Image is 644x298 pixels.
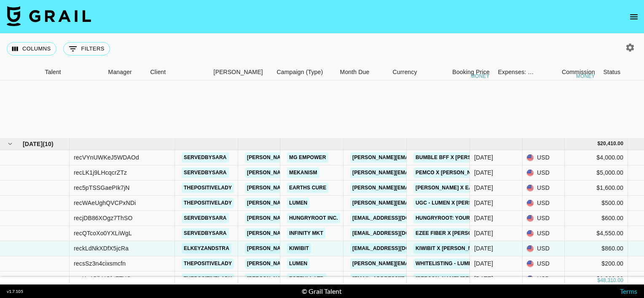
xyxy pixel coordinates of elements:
[600,277,623,284] div: 48,310.00
[340,64,370,80] div: Month Due
[565,226,628,241] div: $4,550.00
[565,181,628,196] div: $1,600.00
[474,259,493,268] div: Oct '25
[74,199,136,207] div: recWAeUghQVCPxNDi
[413,213,549,223] a: Hungryroot: Your Partner in Healthy Living
[597,277,600,284] div: $
[287,213,340,223] a: Hungryroot Inc.
[350,183,488,193] a: [PERSON_NAME][EMAIL_ADDRESS][DOMAIN_NAME]
[108,64,132,80] div: Manager
[350,258,488,269] a: [PERSON_NAME][EMAIL_ADDRESS][DOMAIN_NAME]
[182,258,234,269] a: thepositivelady
[565,150,628,165] div: $4,000.00
[600,140,623,147] div: 20,410.00
[562,64,595,80] div: Commission
[23,140,43,148] span: [DATE]
[245,228,426,239] a: [PERSON_NAME][EMAIL_ADDRESS][PERSON_NAME][DOMAIN_NAME]
[474,199,493,207] div: Oct '25
[302,287,342,295] div: © Grail Talent
[182,183,234,193] a: thepositivelady
[523,226,565,241] div: USD
[245,168,426,178] a: [PERSON_NAME][EMAIL_ADDRESS][PERSON_NAME][DOMAIN_NAME]
[7,6,91,26] img: Grail Talent
[182,243,231,254] a: elkeyzandstra
[523,196,565,211] div: USD
[74,259,126,268] div: recsSz3n4cixsmcfn
[350,168,531,178] a: [PERSON_NAME][EMAIL_ADDRESS][PERSON_NAME][DOMAIN_NAME]
[182,168,229,178] a: servedbysara
[523,271,565,287] div: USD
[43,140,54,148] span: ( 10 )
[182,152,229,163] a: servedbysara
[287,183,328,193] a: Earths Cure
[104,64,146,80] div: Manager
[287,168,319,178] a: Mekanism
[287,228,325,239] a: Infinity Mkt
[413,228,498,239] a: Ezee Fiber X [PERSON_NAME]
[565,241,628,256] div: $860.00
[287,274,326,284] a: Zoefull LTD
[245,243,426,254] a: [PERSON_NAME][EMAIL_ADDRESS][PERSON_NAME][DOMAIN_NAME]
[576,74,595,79] div: money
[7,289,23,294] div: v 1.7.105
[474,274,493,283] div: Oct '25
[74,168,127,177] div: recLK1j9LHcqcrZTz
[74,153,139,162] div: recVYnUWKeJ5WDAOd
[245,198,426,208] a: [PERSON_NAME][EMAIL_ADDRESS][PERSON_NAME][DOMAIN_NAME]
[565,165,628,181] div: $5,000.00
[350,228,445,239] a: [EMAIL_ADDRESS][DOMAIN_NAME]
[471,74,490,79] div: money
[474,184,493,192] div: Oct '25
[45,64,61,80] div: Talent
[287,258,309,269] a: Lumen
[523,256,565,271] div: USD
[474,153,493,162] div: Oct '25
[474,229,493,237] div: Oct '25
[273,64,336,80] div: Campaign (Type)
[74,274,131,283] div: recXe4SjbUObt7TYO
[350,198,488,208] a: [PERSON_NAME][EMAIL_ADDRESS][DOMAIN_NAME]
[150,64,166,80] div: Client
[350,274,445,284] a: [EMAIL_ADDRESS][DOMAIN_NAME]
[41,64,104,80] div: Talent
[4,138,16,150] button: hide children
[336,64,389,80] div: Month Due
[74,184,130,192] div: rec5pTSSGaePIk7jN
[523,211,565,226] div: USD
[565,196,628,211] div: $500.00
[277,64,323,80] div: Campaign (Type)
[146,64,209,80] div: Client
[413,152,501,163] a: Bumble BFF X [PERSON_NAME]
[245,183,426,193] a: [PERSON_NAME][EMAIL_ADDRESS][PERSON_NAME][DOMAIN_NAME]
[245,258,426,269] a: [PERSON_NAME][EMAIL_ADDRESS][PERSON_NAME][DOMAIN_NAME]
[523,181,565,196] div: USD
[523,150,565,165] div: USD
[74,244,129,253] div: reckLdNkXDfX5jcRa
[413,258,527,269] a: Whitelisting - Lumen X [PERSON_NAME]
[287,152,328,163] a: MG Empower
[182,274,234,284] a: thepositivelady
[393,64,417,80] div: Currency
[389,64,431,80] div: Currency
[245,213,426,223] a: [PERSON_NAME][EMAIL_ADDRESS][PERSON_NAME][DOMAIN_NAME]
[494,64,536,80] div: Expenses: Remove Commission?
[625,8,642,25] button: open drawer
[350,152,488,163] a: [PERSON_NAME][EMAIL_ADDRESS][DOMAIN_NAME]
[182,198,234,208] a: thepositivelady
[209,64,273,80] div: Booker
[74,229,132,237] div: recQTcoXo0YXLiWgL
[474,214,493,222] div: Oct '25
[350,243,445,254] a: [EMAIL_ADDRESS][DOMAIN_NAME]
[474,168,493,177] div: Oct '25
[565,256,628,271] div: $200.00
[604,64,621,80] div: Status
[565,211,628,226] div: $600.00
[350,213,445,223] a: [EMAIL_ADDRESS][DOMAIN_NAME]
[523,165,565,181] div: USD
[620,287,637,295] a: Terms
[498,64,534,80] div: Expenses: Remove Commission?
[7,42,56,56] button: Select columns
[597,140,600,147] div: $
[523,241,565,256] div: USD
[74,214,133,222] div: recjDB86XOgz7ThSO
